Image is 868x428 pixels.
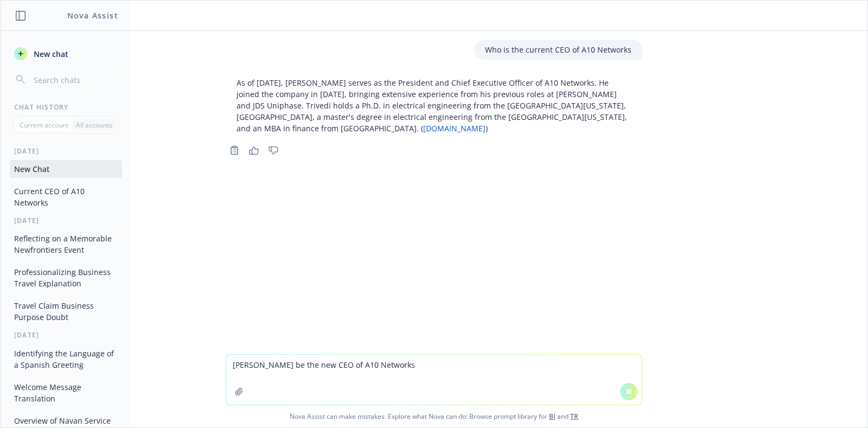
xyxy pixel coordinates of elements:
p: All accounts [76,120,112,130]
span: Nova Assist can make mistakes. Explore what Nova can do: Browse prompt library for and [5,405,863,427]
svg: Copy to clipboard [229,145,239,155]
button: Travel Claim Business Purpose Doubt [10,297,122,326]
button: Welcome Message Translation [10,378,122,407]
button: Reflecting on a Memorable Newfrontiers Event [10,229,122,259]
p: Current account [20,120,68,130]
div: [DATE] [1,146,131,156]
span: New chat [31,48,68,60]
button: New Chat [10,160,122,178]
a: BI [549,412,556,421]
button: New chat [10,44,122,63]
a: [DOMAIN_NAME] [423,123,486,133]
button: Thumbs down [265,143,282,158]
p: As of [DATE], [PERSON_NAME] serves as the President and Chief Executive Officer of A10 Networks. ... [237,77,631,134]
input: Search chats [31,72,118,87]
div: [DATE] [1,330,131,340]
button: Current CEO of A10 Networks [10,182,122,212]
p: Who is the current CEO of A10 Networks [485,44,631,55]
a: TR [570,412,578,421]
div: [DATE] [1,216,131,225]
h1: Nova Assist [67,10,118,21]
button: Professionalizing Business Travel Explanation [10,263,122,292]
div: Chat History [1,103,131,112]
button: Identifying the Language of a Spanish Greeting [10,344,122,374]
